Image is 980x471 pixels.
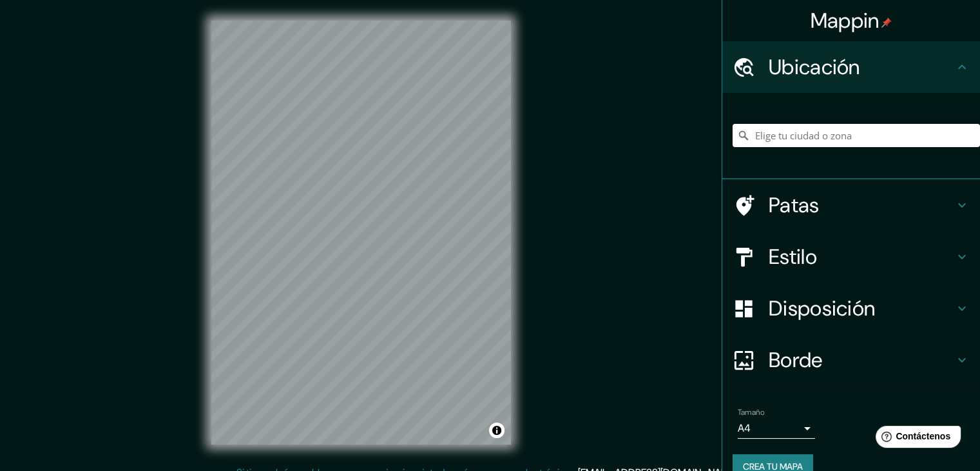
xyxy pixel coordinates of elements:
input: Elige tu ciudad o zona [733,124,980,147]
div: Ubicación [722,41,980,93]
font: A4 [738,421,751,435]
iframe: Lanzador de widgets de ayuda [865,421,966,457]
font: Patas [769,192,820,219]
div: Disposición [722,283,980,334]
button: Activar o desactivar atribución [489,423,504,438]
font: Estilo [769,243,817,270]
div: Patas [722,179,980,231]
div: Estilo [722,231,980,283]
font: Ubicación [769,54,860,81]
font: Disposición [769,295,875,322]
img: pin-icon.png [881,17,892,28]
font: Mappin [811,7,879,34]
font: Tamaño [738,407,764,417]
div: A4 [738,418,815,439]
div: Borde [722,334,980,386]
font: Borde [769,346,823,374]
canvas: Mapa [211,21,511,445]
